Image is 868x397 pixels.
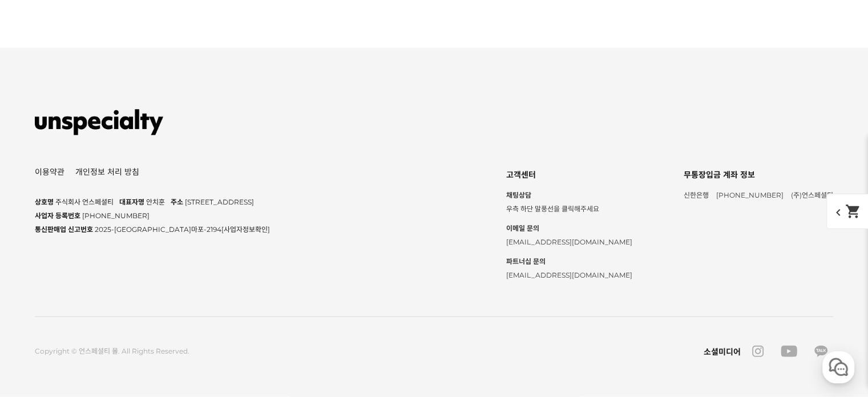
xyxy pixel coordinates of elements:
span: 2025-[GEOGRAPHIC_DATA]마포-2194 [95,225,270,234]
div: 소셜미디어 [704,346,741,357]
span: (주)언스페셜티 [791,191,833,199]
a: kakao [809,346,833,357]
a: 이용약관 [35,168,64,176]
span: 안치훈 [146,198,165,206]
a: youtube [775,346,803,357]
span: 주식회사 언스페셜티 [55,198,114,206]
span: [PHONE_NUMBER] [716,191,784,199]
div: 고객센터 [506,167,632,183]
span: 대표자명 [119,198,144,206]
span: 신한은행 [684,191,709,199]
span: [STREET_ADDRESS] [185,198,254,206]
div: Copyright © 언스페셜티 몰. All Rights Reserved. [35,346,189,357]
span: 사업자 등록번호 [35,211,80,220]
div: 무통장입금 계좌 정보 [684,167,833,183]
span: [EMAIL_ADDRESS][DOMAIN_NAME] [506,238,632,246]
a: 대화 [75,302,147,331]
a: 홈 [3,302,75,331]
strong: 이메일 문의 [506,222,632,235]
a: [사업자정보확인] [221,225,270,234]
span: 홈 [36,319,43,328]
a: 설정 [147,302,219,331]
span: [PHONE_NUMBER] [82,211,150,220]
img: 언스페셜티 몰 [35,105,163,139]
span: 대화 [104,320,118,329]
span: 주소 [171,198,183,206]
a: instagram [746,346,769,357]
strong: 파트너십 문의 [506,255,632,268]
span: 우측 하단 말풍선을 클릭해주세요 [506,204,599,213]
span: 상호명 [35,198,54,206]
span: [EMAIL_ADDRESS][DOMAIN_NAME] [506,271,632,279]
strong: 채팅상담 [506,189,632,202]
span: 설정 [176,319,190,328]
a: 개인정보 처리 방침 [75,168,139,176]
span: 통신판매업 신고번호 [35,225,93,234]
